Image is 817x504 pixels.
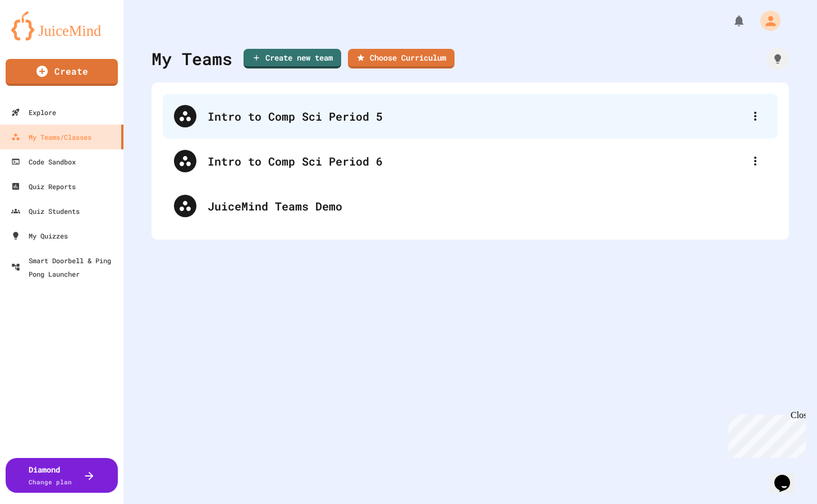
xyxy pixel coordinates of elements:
button: DiamondChange plan [6,458,118,493]
div: Intro to Comp Sci Period 5 [208,108,744,125]
div: My Teams/Classes [11,130,91,144]
iframe: chat widget [770,459,806,493]
a: Create [6,59,118,86]
div: Smart Doorbell & Ping Pong Launcher [11,254,119,281]
img: logo-orange.svg [11,11,112,40]
div: Explore [11,106,56,119]
div: Intro to Comp Sci Period 6 [208,153,744,169]
iframe: chat widget [724,410,806,458]
div: Chat with us now!Close [4,4,77,71]
div: Diamond [29,464,72,487]
a: Create new team [244,49,341,68]
div: JuiceMind Teams Demo [208,198,766,214]
div: Code Sandbox [11,155,76,168]
div: Quiz Students [11,204,80,218]
a: Choose Curriculum [348,49,455,68]
div: How it works [766,48,789,70]
div: Quiz Reports [11,180,76,193]
div: My Teams [152,46,232,71]
span: Change plan [29,478,72,486]
div: My Quizzes [11,229,68,242]
div: Intro to Comp Sci Period 6 [163,139,778,184]
div: My Notifications [712,11,749,30]
div: JuiceMind Teams Demo [163,184,778,228]
div: Intro to Comp Sci Period 5 [163,94,778,139]
div: My Account [749,8,783,34]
